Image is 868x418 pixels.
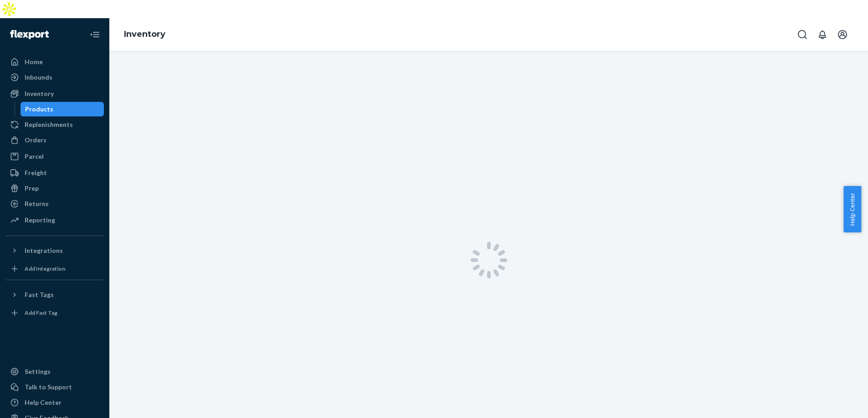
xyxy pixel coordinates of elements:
[5,196,104,211] a: Returns
[5,213,104,227] a: Reporting
[833,25,852,44] button: Open account menu
[25,398,62,407] div: Help Center
[843,186,861,232] button: Help Center
[5,55,104,69] a: Home
[5,380,104,394] button: Talk to Support
[25,136,46,145] div: Orders
[25,290,54,299] div: Fast Tags
[5,181,104,196] a: Prep
[5,306,104,320] a: Add Fast Tag
[21,102,104,116] a: Products
[25,105,53,114] div: Products
[25,89,54,98] div: Inventory
[10,30,49,39] img: Flexport logo
[5,86,104,101] a: Inventory
[793,25,812,44] button: Open Search Box
[25,184,39,193] div: Prep
[25,199,49,208] div: Returns
[5,287,104,302] button: Fast Tags
[25,246,63,255] div: Integrations
[5,364,104,379] a: Settings
[25,168,47,177] div: Freight
[813,25,832,44] button: Open notifications
[5,395,104,410] a: Help Center
[86,25,104,44] button: Close Navigation
[25,383,72,392] div: Talk to Support
[25,73,52,82] div: Inbounds
[25,265,65,272] div: Add Integration
[25,367,51,376] div: Settings
[124,29,165,39] a: Inventory
[5,166,104,180] a: Freight
[5,117,104,132] a: Replenishments
[5,243,104,258] button: Integrations
[25,152,44,161] div: Parcel
[25,57,43,66] div: Home
[5,149,104,164] a: Parcel
[5,70,104,85] a: Inbounds
[25,120,73,129] div: Replenishments
[5,262,104,276] a: Add Integration
[25,309,57,317] div: Add Fast Tag
[5,133,104,147] a: Orders
[117,21,173,48] ol: breadcrumbs
[25,216,55,225] div: Reporting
